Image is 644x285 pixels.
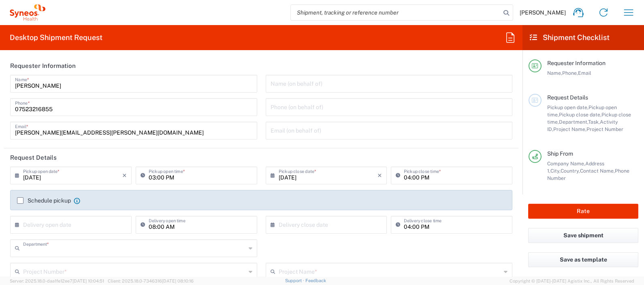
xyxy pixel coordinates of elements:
[547,70,562,76] span: Name,
[547,104,589,110] span: Pickup open date,
[10,154,57,162] h2: Request Details
[580,168,615,174] span: Contact Name,
[377,169,382,182] i: ×
[528,204,638,219] button: Rate
[108,279,194,283] span: Client: 2025.18.0-7346316
[547,60,606,66] span: Requester Information
[561,168,580,174] span: Country,
[559,119,588,125] span: Department,
[528,252,638,267] button: Save as template
[553,126,586,132] span: Project Name,
[530,33,610,42] h2: Shipment Checklist
[291,5,501,20] input: Shipment, tracking or reference number
[547,150,573,157] span: Ship From
[17,197,71,204] label: Schedule pickup
[547,94,588,101] span: Request Details
[578,70,591,76] span: Email
[550,168,561,174] span: City,
[510,277,634,285] span: Copyright © [DATE]-[DATE] Agistix Inc., All Rights Reserved
[520,9,566,16] span: [PERSON_NAME]
[122,169,127,182] i: ×
[586,126,623,132] span: Project Number
[305,278,326,283] a: Feedback
[10,279,104,283] span: Server: 2025.18.0-daa1fe12ee7
[73,279,104,283] span: [DATE] 10:04:51
[528,228,638,243] button: Save shipment
[10,33,102,42] h2: Desktop Shipment Request
[10,62,76,70] h2: Requester Information
[588,119,600,125] span: Task,
[559,112,601,118] span: Pickup close date,
[162,279,194,283] span: [DATE] 08:10:16
[562,70,578,76] span: Phone,
[285,278,305,283] a: Support
[547,160,585,167] span: Company Name,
